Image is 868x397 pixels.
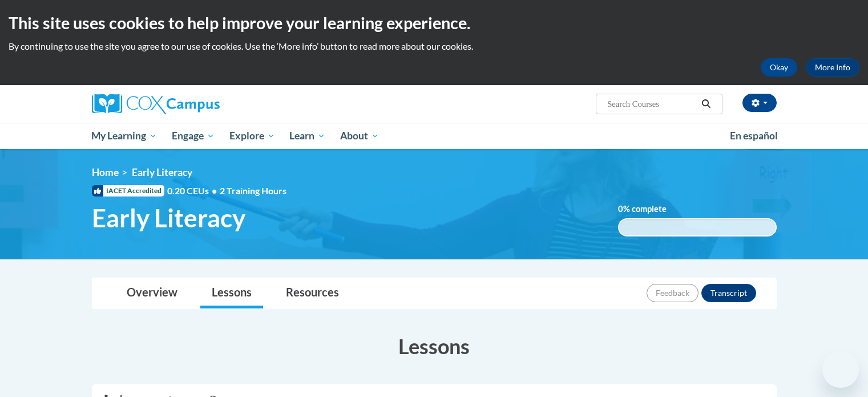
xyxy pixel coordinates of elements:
[92,166,119,178] a: Home
[172,129,215,143] span: Engage
[92,94,220,114] img: Cox Campus
[84,123,165,149] a: My Learning
[697,97,714,111] button: Search
[212,185,217,196] span: •
[200,278,263,308] a: Lessons
[9,40,859,53] p: By continuing to use the site you agree to our use of cookies. Use the ‘More info’ button to read...
[220,185,286,196] span: 2 Training Hours
[806,58,859,77] a: More Info
[92,94,309,114] a: Cox Campus
[115,278,189,308] a: Overview
[289,129,325,143] span: Learn
[92,185,164,197] span: IACET Accredited
[75,123,794,149] div: Main menu
[92,332,777,360] h3: Lessons
[618,204,623,214] span: 0
[333,123,386,149] a: About
[722,124,785,148] a: En español
[222,123,282,149] a: Explore
[618,203,684,215] label: % complete
[730,130,778,142] span: En español
[91,129,157,143] span: My Learning
[132,166,192,178] span: Early Literacy
[167,185,220,197] span: 0.20 CEUs
[340,129,379,143] span: About
[701,284,756,302] button: Transcript
[229,129,275,143] span: Explore
[822,351,859,388] iframe: Button to launch messaging window
[647,284,699,302] button: Feedback
[164,123,222,149] a: Engage
[274,278,350,308] a: Resources
[9,11,859,34] h2: This site uses cookies to help improve your learning experience.
[92,203,245,233] span: Early Literacy
[742,94,777,112] button: Account Settings
[606,97,697,111] input: Search Courses
[282,123,333,149] a: Learn
[761,58,797,77] button: Okay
